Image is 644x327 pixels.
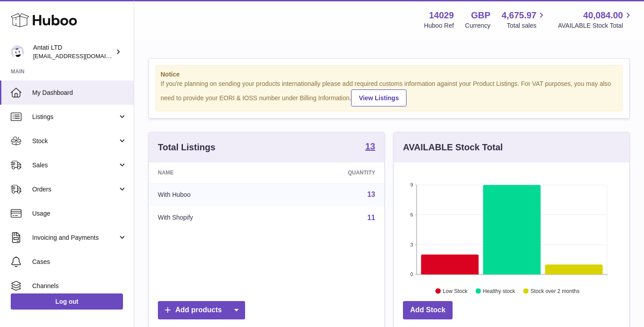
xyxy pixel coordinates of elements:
img: toufic@antatiskin.com [11,45,24,59]
span: My Dashboard [32,89,127,97]
div: Currency [465,21,491,30]
a: View Listings [351,89,406,106]
text: Healthy stock [483,288,516,294]
td: With Huboo [149,183,276,206]
span: 40,084.00 [583,9,623,21]
span: 4,675.97 [502,9,537,21]
strong: Notice [161,70,618,79]
text: Low Stock [443,288,468,294]
a: 4,675.97 Total sales [502,9,547,30]
span: [EMAIL_ADDRESS][DOMAIN_NAME] [33,52,131,59]
div: If you're planning on sending your products internationally please add required customs informati... [161,80,618,106]
td: With Shopify [149,206,276,229]
text: Stock over 2 months [530,288,579,294]
th: Name [149,162,276,183]
span: Listings [32,113,118,121]
span: Sales [32,161,118,170]
div: Antati LTD [33,43,114,60]
span: Channels [32,282,127,290]
strong: 13 [365,142,375,151]
text: 6 [410,212,413,217]
strong: 14029 [429,9,454,21]
strong: GBP [471,9,490,21]
h3: Total Listings [158,141,216,153]
span: Invoicing and Payments [32,234,118,242]
span: Usage [32,209,127,218]
div: Huboo Ref [424,21,454,30]
a: 13 [365,142,375,153]
text: 9 [410,182,413,187]
span: Stock [32,137,118,145]
span: Cases [32,258,127,266]
span: Orders [32,185,118,194]
a: 40,084.00 AVAILABLE Stock Total [558,9,633,30]
a: 11 [367,214,375,221]
a: 13 [367,191,375,198]
text: 0 [410,272,413,277]
a: Log out [11,293,123,310]
th: Quantity [276,162,384,183]
span: AVAILABLE Stock Total [558,21,633,30]
text: 3 [410,242,413,247]
a: Add Stock [403,301,453,319]
a: Add products [158,301,245,319]
h3: AVAILABLE Stock Total [403,141,503,153]
span: Total sales [507,21,547,30]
